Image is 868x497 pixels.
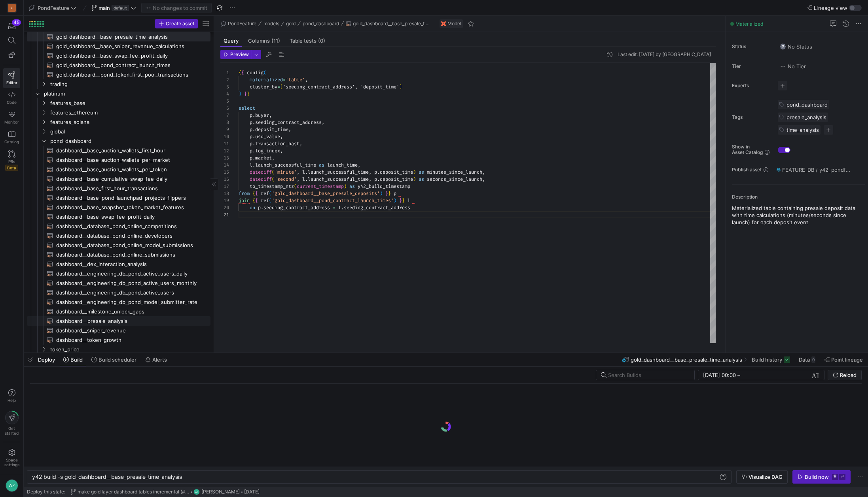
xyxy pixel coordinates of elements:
[99,356,136,363] span: Build scheduler
[220,154,229,161] div: 13
[50,108,209,117] span: features_ethereum
[27,51,210,60] div: Press SPACE to select this row.
[56,231,201,240] span: dashboard__database_pond_online_developers​​​​​​​​​​
[56,51,201,60] span: gold_dashboard__base_swap_fee_profit_daily​​​​​​​​​​
[821,353,866,366] button: Point lineage
[263,69,266,76] span: (
[303,21,339,26] span: pond_dashboard
[732,167,762,173] span: Publish asset
[27,221,210,231] a: dashboard__database_pond_online_competitions​​​​​​​​​​
[3,408,20,439] button: Getstarted
[38,5,69,11] span: PondFeature
[280,133,283,140] span: ,
[27,146,210,155] a: dashboard__base_auction_wallets_first_hour​​​​​​​​​​
[250,155,252,161] span: p
[780,63,806,69] span: No Tier
[27,278,210,288] a: dashboard__engineering_db_pond_active_users_monthly​​​​​​​​​​
[27,174,210,184] a: dashboard__base_cumulative_swap_fee_daily​​​​​​​​​​
[250,148,252,154] span: p
[27,89,210,98] div: Press SPACE to select this row.
[112,5,129,11] span: default
[7,398,17,403] span: Help
[290,38,325,43] span: Table tests
[252,162,255,168] span: .
[732,144,763,155] span: Show in Asset Catalog
[294,183,297,189] span: (
[703,372,736,378] input: Start datetime
[252,197,255,204] span: {
[305,77,308,83] span: ,
[56,70,201,79] span: gold_dashboard__pond_token_first_pool_transactions​​​​​​​​​​
[27,79,210,89] div: Press SPACE to select this row.
[272,197,394,204] span: 'gold_dashboard__pond_contract_launch_times'
[220,161,229,169] div: 14
[27,117,210,127] div: Press SPACE to select this row.
[275,176,297,182] span: 'second'
[27,70,210,79] div: Press SPACE to select this row.
[50,80,209,89] span: trading
[277,84,280,90] span: =
[252,190,255,197] span: {
[60,353,86,366] button: Build
[56,146,201,155] span: dashboard__base_auction_wallets_first_hour​​​​​​​​​​
[230,52,249,57] span: Preview
[255,126,288,133] span: deposit_time
[50,99,209,108] span: features_base
[299,141,302,147] span: ,
[27,155,210,165] div: Press SPACE to select this row.
[840,372,857,378] span: Reload
[56,184,201,193] span: dashboard__base_first_hour_transactions​​​​​​​​​​
[374,169,377,175] span: p
[787,127,819,133] span: time_analysis
[27,32,210,41] a: gold_dashboard__base_presale_time_analysis​​​​​​​​​​
[427,169,482,175] span: minutes_since_launch
[272,190,380,197] span: 'gold_dashboard__base_presale_deposits'
[56,269,201,278] span: dashboard__engineering_db_pond_active_users_daily​​​​​​​​​​
[228,21,256,26] span: PondFeature
[3,88,20,108] a: Code
[327,162,358,168] span: launch_time
[220,112,229,119] div: 7
[56,260,201,269] span: dashboard__dex_interaction_analysis​​​​​​​​​​
[3,108,20,128] a: Monitor
[250,119,252,126] span: p
[288,126,291,133] span: ,
[255,162,316,168] span: launch_successful_time
[369,169,371,175] span: ,
[220,76,229,83] div: 2
[8,159,15,164] span: PRs
[272,176,275,182] span: (
[377,176,380,182] span: .
[394,190,396,197] span: p
[736,470,788,484] button: Visualize DAG
[27,231,210,240] a: dashboard__database_pond_online_developers​​​​​​​​​​
[252,112,255,118] span: .
[608,372,688,378] input: Search Builds
[50,345,209,354] span: token_price
[220,50,252,59] button: Preview
[380,176,413,182] span: deposit_time
[56,250,201,259] span: dashboard__database_pond_online_submissions​​​​​​​​​​
[56,288,201,297] span: dashboard__engineering_db_pond_active_users​​​​​​​​​​
[12,19,21,26] div: 45
[239,197,250,204] span: join
[828,370,862,380] button: Reload
[6,479,18,492] div: WZ
[27,165,210,174] a: dashboard__base_auction_wallets_per_token​​​​​​​​​​
[4,458,19,467] span: Space settings
[155,19,198,28] button: Create asset
[419,169,424,175] span: as
[482,169,485,175] span: ,
[250,84,277,90] span: cluster_by
[27,146,210,155] div: Press SPACE to select this row.
[263,21,279,26] span: models
[220,147,229,154] div: 12
[322,119,324,126] span: ,
[305,169,308,175] span: .
[732,114,771,120] span: Tags
[250,112,252,118] span: p
[778,61,808,71] button: No tierNo Tier
[241,69,244,76] span: {
[27,108,210,117] div: Press SPACE to select this row.
[56,61,201,70] span: gold_dashboard__pond_contract_launch_times​​​​​​​​​​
